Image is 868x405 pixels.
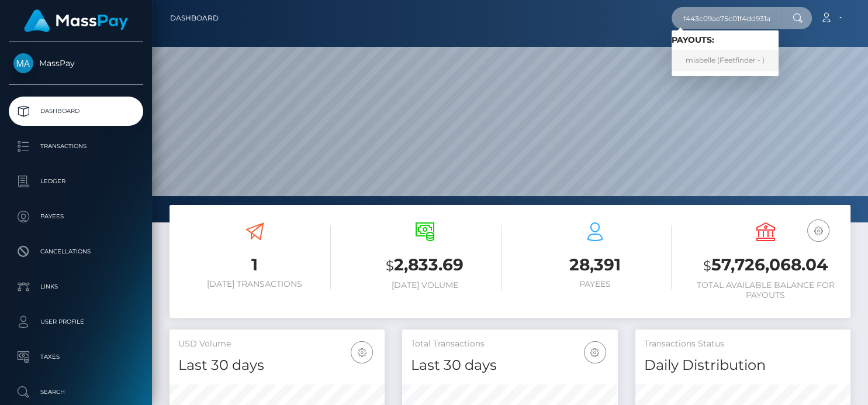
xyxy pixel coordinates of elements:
p: Ledger [13,173,139,190]
p: Transactions [13,138,139,155]
small: $ [703,258,711,274]
a: Cancellations [9,237,143,266]
a: Taxes [9,342,143,372]
h3: 1 [178,253,331,276]
a: miabelle (Feetfinder - ) [672,50,779,71]
p: Cancellations [13,243,139,260]
p: Search [13,383,139,401]
h3: 28,391 [519,253,672,276]
p: User Profile [13,313,139,331]
input: Search... [672,7,781,29]
small: $ [386,258,394,274]
h3: 2,833.69 [348,253,501,277]
h5: Total Transactions [411,338,608,350]
h6: [DATE] Transactions [178,279,331,289]
h6: Total Available Balance for Payouts [689,280,842,300]
p: Dashboard [13,102,139,120]
h5: Transactions Status [644,338,842,350]
a: User Profile [9,307,143,337]
h6: Payees [519,279,672,289]
img: MassPay Logo [24,9,128,32]
span: MassPay [9,58,143,68]
a: Transactions [9,132,143,161]
h6: Payouts: [672,35,779,45]
a: Payees [9,202,143,231]
p: Taxes [13,348,139,366]
a: Dashboard [9,97,143,126]
h6: [DATE] Volume [348,280,501,290]
a: Dashboard [170,6,219,30]
h3: 57,726,068.04 [689,253,842,277]
a: Links [9,272,143,301]
a: Ledger [9,167,143,196]
img: MassPay [13,53,33,73]
h4: Last 30 days [411,355,608,376]
p: Payees [13,208,139,225]
h5: USD Volume [178,338,376,350]
p: Links [13,278,139,296]
h4: Last 30 days [178,355,376,376]
h4: Daily Distribution [644,355,842,376]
